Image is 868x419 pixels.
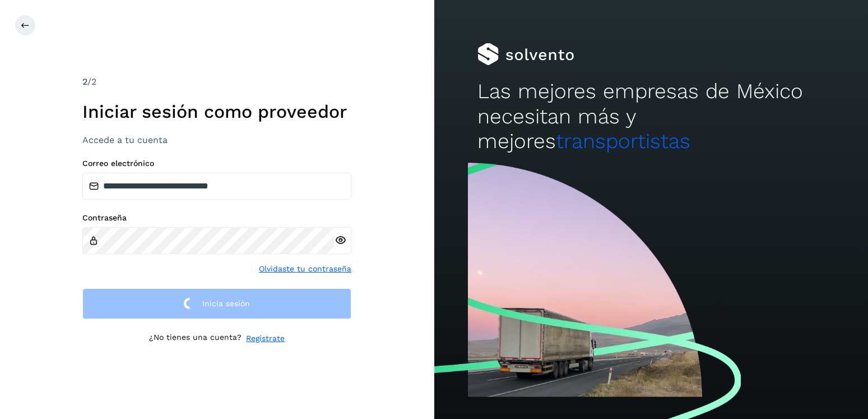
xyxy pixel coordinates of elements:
[259,263,351,275] a: Olvidaste tu contraseña
[149,333,242,344] p: ¿No tienes una cuenta?
[82,159,351,168] label: Correo electrónico
[82,288,351,319] button: Inicia sesión
[202,300,250,307] span: Inicia sesión
[477,79,825,154] h2: Las mejores empresas de México necesitan más y mejores
[82,101,351,122] h1: Iniciar sesión como proveedor
[82,75,351,89] div: /2
[246,333,285,344] a: Regístrate
[82,213,351,223] label: Contraseña
[82,135,351,145] h3: Accede a tu cuenta
[82,76,87,87] span: 2
[556,129,690,153] span: transportistas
